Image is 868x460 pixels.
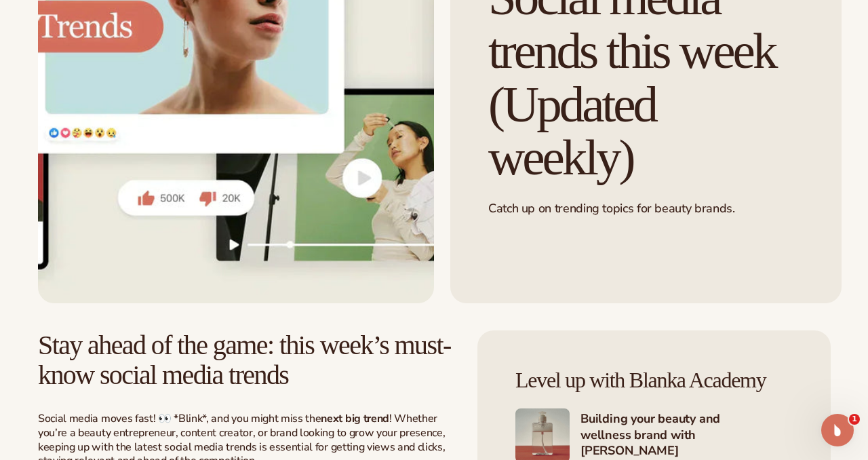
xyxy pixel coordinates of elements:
strong: next big trend [321,411,389,426]
h4: Level up with Blanka Academy [515,368,793,392]
span: 1 [849,414,860,425]
iframe: Intercom live chat [821,414,854,446]
h2: Stay ahead of the game: this week’s must-know social media trends [38,330,451,390]
h4: Building your beauty and wellness brand with [PERSON_NAME] [580,411,793,460]
span: Catch up on trending topics for beauty brands. [488,200,734,216]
